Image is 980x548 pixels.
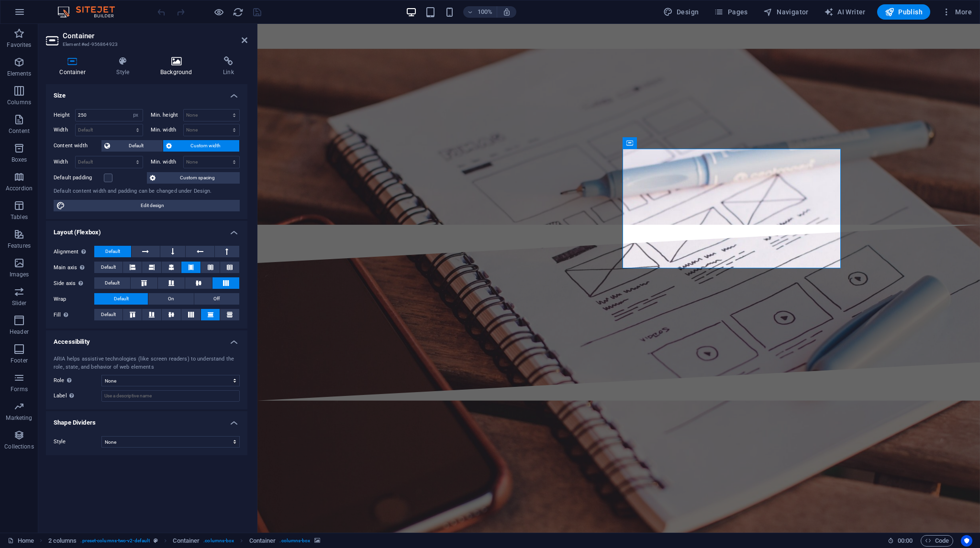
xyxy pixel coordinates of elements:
[232,6,244,18] button: reload
[147,56,210,77] h4: Background
[54,390,101,402] label: Label
[63,32,247,40] h2: Container
[175,140,237,152] span: Custom width
[12,299,27,307] p: Slider
[154,538,158,543] i: This element is a customizable preset
[151,112,183,118] label: Min. height
[105,246,120,257] span: Default
[8,535,34,547] a: Click to cancel selection. Double-click to open Pages
[103,56,147,77] h4: Style
[710,4,751,20] button: Pages
[46,56,103,77] h4: Container
[6,185,33,192] p: Accordion
[904,537,906,544] span: :
[55,6,127,18] img: Editor Logo
[888,535,913,547] h6: Session time
[54,140,101,152] label: Content width
[54,112,75,118] label: Height
[925,535,949,547] span: Code
[759,4,813,20] button: Navigator
[210,56,247,77] h4: Link
[4,443,33,450] p: Collections
[54,187,240,196] div: Default content width and padding can be changed under Design.
[94,277,130,289] button: Default
[54,200,240,211] button: Edit design
[938,4,976,20] button: More
[203,535,234,547] span: . columns-box
[659,4,703,20] button: Design
[659,4,703,20] div: Design (Ctrl+Alt+Y)
[820,4,869,20] button: AI Writer
[8,242,31,250] p: Features
[10,271,29,278] p: Images
[158,172,237,184] span: Custom spacing
[101,390,240,402] input: Use a descriptive name
[463,6,497,18] button: 100%
[147,172,240,184] button: Custom spacing
[6,414,32,422] p: Marketing
[11,213,28,221] p: Tables
[94,262,122,273] button: Default
[54,294,94,305] label: Wrap
[54,262,94,274] label: Main axis
[54,375,74,386] span: Role
[113,140,160,152] span: Default
[105,277,120,289] span: Default
[54,355,240,371] div: ARIA helps assistive technologies (like screen readers) to understand the role, state, and behavi...
[68,200,237,211] span: Edit design
[101,309,116,320] span: Default
[48,535,77,547] span: Click to select. Double-click to edit
[7,41,31,49] p: Favorites
[961,535,972,547] button: Usercentrics
[163,140,240,152] button: Custom width
[101,262,116,273] span: Default
[54,438,66,445] span: Style
[763,7,809,17] span: Navigator
[101,140,163,152] button: Default
[11,385,28,393] p: Forms
[46,411,247,428] h4: Shape Dividers
[114,293,129,305] span: Default
[94,246,131,257] button: Default
[46,84,247,101] h4: Size
[279,535,310,547] span: . columns-box
[194,293,239,305] button: Off
[824,7,866,17] span: AI Writer
[46,330,247,348] h4: Accessibility
[173,535,200,547] span: Click to select. Double-click to edit
[168,293,174,305] span: On
[9,127,30,135] p: Content
[54,246,94,258] label: Alignment
[54,172,104,184] label: Default padding
[48,535,320,547] nav: breadcrumb
[94,309,122,320] button: Default
[80,535,150,547] span: . preset-columns-two-v2-default
[502,8,511,16] i: On resize automatically adjust zoom level to fit chosen device.
[54,127,75,132] label: Width
[885,7,923,17] span: Publish
[478,6,493,18] h6: 100%
[249,535,276,547] span: Click to select. Double-click to edit
[46,221,247,238] h4: Layout (Flexbox)
[151,127,183,132] label: Min. width
[54,278,94,289] label: Side axis
[151,159,183,164] label: Min. width
[10,328,29,336] p: Header
[63,40,228,49] h3: Element #ed-956864923
[7,99,31,106] p: Columns
[54,309,94,321] label: Fill
[921,535,953,547] button: Code
[54,159,75,164] label: Width
[877,4,930,20] button: Publish
[898,535,913,547] span: 00 00
[11,156,27,164] p: Boxes
[7,70,32,77] p: Elements
[11,357,28,364] p: Footer
[94,293,148,305] button: Default
[714,7,747,17] span: Pages
[663,7,699,17] span: Design
[942,7,972,17] span: More
[233,7,244,18] i: Reload page
[213,293,220,305] span: Off
[213,6,224,18] button: Click here to leave preview mode and continue editing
